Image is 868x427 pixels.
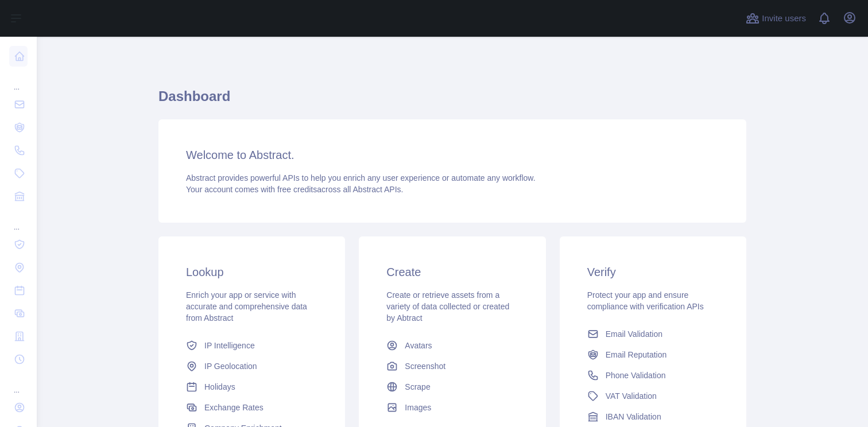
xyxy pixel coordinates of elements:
a: Phone Validation [583,365,723,386]
span: Email Reputation [606,349,667,360]
span: IP Geolocation [204,360,257,372]
a: Exchange Rates [181,397,322,418]
span: Scrape [405,381,430,393]
a: Email Validation [583,324,723,344]
a: Screenshot [382,356,522,376]
span: IBAN Validation [606,411,661,422]
span: VAT Validation [606,390,657,402]
span: Your account comes with across all Abstract APIs. [186,185,403,194]
h3: Lookup [186,264,317,280]
button: Invite users [743,9,808,28]
a: Scrape [382,376,522,397]
span: Protect your app and ensure compliance with verification APIs [587,290,704,311]
span: Phone Validation [606,370,666,381]
span: Abstract provides powerful APIs to help you enrich any user experience or automate any workflow. [186,173,536,183]
span: Invite users [762,12,806,25]
h3: Welcome to Abstract. [186,147,719,163]
span: IP Intelligence [204,340,255,351]
div: ... [9,69,28,92]
a: Avatars [382,335,522,356]
h1: Dashboard [158,87,746,115]
a: IBAN Validation [583,406,723,427]
span: free credits [277,185,317,194]
span: Avatars [405,340,432,351]
div: ... [9,372,28,395]
a: IP Intelligence [181,335,322,356]
span: Email Validation [606,328,662,340]
div: ... [9,209,28,232]
a: Holidays [181,376,322,397]
a: Email Reputation [583,344,723,365]
span: Holidays [204,381,235,393]
span: Exchange Rates [204,402,263,413]
span: Images [405,402,431,413]
span: Screenshot [405,360,445,372]
a: VAT Validation [583,386,723,406]
h3: Verify [587,264,719,280]
a: Images [382,397,522,418]
a: IP Geolocation [181,356,322,376]
h3: Create [386,264,518,280]
span: Enrich your app or service with accurate and comprehensive data from Abstract [186,290,307,323]
span: Create or retrieve assets from a variety of data collected or created by Abtract [386,290,509,323]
